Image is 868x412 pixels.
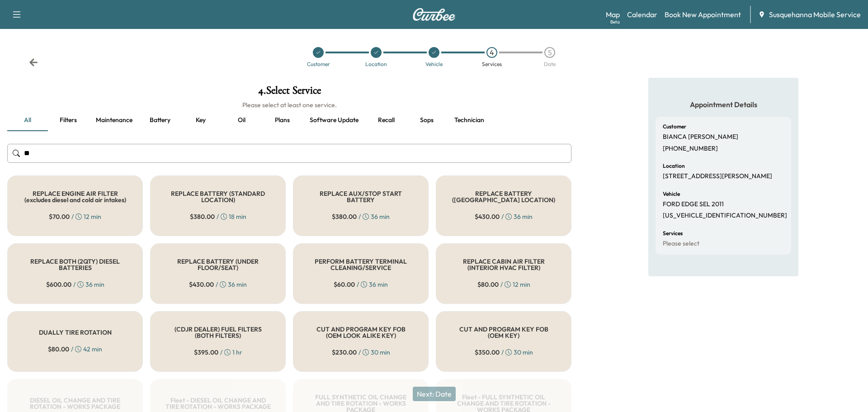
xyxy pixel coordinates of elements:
div: basic tabs example [7,109,571,131]
span: $ 380.00 [332,212,357,221]
h5: PERFORM BATTERY TERMINAL CLEANING/SERVICE [308,258,414,271]
span: $ 395.00 [194,348,218,357]
div: / 36 min [334,280,388,289]
button: Oil [221,109,262,131]
p: [PHONE_NUMBER] [663,145,718,153]
p: [US_VEHICLE_IDENTIFICATION_NUMBER] [663,212,787,220]
h6: Services [663,231,683,236]
div: / 1 hr [194,348,242,357]
div: Services [482,62,502,67]
span: $ 230.00 [332,348,357,357]
button: Sops [406,109,447,131]
div: / 12 min [477,280,530,289]
h6: Customer [663,124,686,129]
div: / 12 min [49,212,101,221]
div: Location [365,62,387,67]
h5: REPLACE BATTERY (STANDARD LOCATION) [165,190,271,203]
h1: 4 . Select Service [7,85,571,100]
h6: Location [663,163,685,169]
h6: Please select at least one service. [7,100,571,109]
span: $ 350.00 [475,348,500,357]
div: 5 [544,47,555,58]
div: / 36 min [332,212,390,221]
div: Vehicle [425,62,443,67]
span: Susquehanna Mobile Service [769,9,861,20]
h5: DUALLY TIRE ROTATION [39,329,112,336]
span: $ 80.00 [48,345,69,354]
h5: CUT AND PROGRAM KEY FOB (OEM LOOK ALIKE KEY) [308,326,414,339]
img: Curbee Logo [412,8,456,21]
h5: REPLACE ENGINE AIR FILTER (excludes diesel and cold air intakes) [22,190,128,203]
h5: REPLACE AUX/STOP START BATTERY [308,190,414,203]
span: $ 430.00 [189,280,214,289]
h5: CUT AND PROGRAM KEY FOB (OEM KEY) [451,326,557,339]
div: 4 [486,47,497,58]
span: $ 430.00 [475,212,500,221]
div: / 30 min [332,348,390,357]
a: MapBeta [606,9,620,20]
h5: (CDJR DEALER) FUEL FILTERS (BOTH FILTERS) [165,326,271,339]
h5: REPLACE BATTERY (UNDER FLOOR/SEAT) [165,258,271,271]
button: all [7,109,48,131]
button: Key [180,109,221,131]
button: Plans [262,109,302,131]
span: $ 380.00 [190,212,215,221]
h6: Vehicle [663,191,680,197]
span: $ 70.00 [49,212,70,221]
div: Date [544,62,556,67]
button: Recall [366,109,406,131]
button: Software update [302,109,366,131]
span: $ 600.00 [46,280,71,289]
div: / 42 min [48,345,102,354]
button: Technician [447,109,491,131]
div: Customer [307,62,330,67]
div: Beta [610,19,620,25]
h5: Appointment Details [656,99,791,109]
div: / 30 min [475,348,533,357]
h5: REPLACE BATTERY ([GEOGRAPHIC_DATA] LOCATION) [451,190,557,203]
p: Please select [663,240,699,248]
span: $ 60.00 [334,280,355,289]
div: / 18 min [190,212,246,221]
p: [STREET_ADDRESS][PERSON_NAME] [663,172,772,180]
h5: REPLACE BOTH (2QTY) DIESEL BATTERIES [22,258,128,271]
button: Filters [48,109,89,131]
span: $ 80.00 [477,280,499,289]
button: Battery [140,109,180,131]
div: Back [29,58,38,67]
div: / 36 min [46,280,104,289]
div: / 36 min [189,280,247,289]
h5: REPLACE CABIN AIR FILTER (INTERIOR HVAC FILTER) [451,258,557,271]
a: Book New Appointment [665,9,741,20]
button: Maintenance [89,109,140,131]
p: BIANCA [PERSON_NAME] [663,133,738,141]
div: / 36 min [475,212,533,221]
a: Calendar [627,9,657,20]
p: FORD EDGE SEL 2011 [663,200,724,208]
